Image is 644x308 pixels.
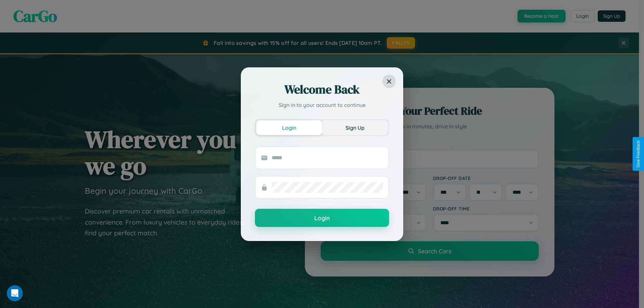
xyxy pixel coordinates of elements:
[256,120,322,135] button: Login
[636,140,641,168] div: Give Feedback
[322,120,388,135] button: Sign Up
[255,209,389,227] button: Login
[7,285,23,301] iframe: Intercom live chat
[255,81,389,98] h2: Welcome Back
[255,101,389,109] p: Sign in to your account to continue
